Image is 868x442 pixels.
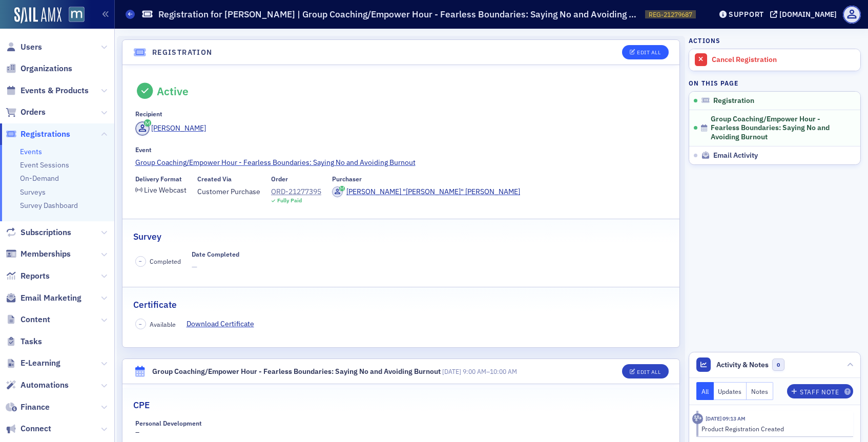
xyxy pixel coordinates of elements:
[271,186,321,197] a: ORD-21277395
[637,369,660,375] div: Edit All
[135,419,260,438] div: –
[332,186,520,197] a: [PERSON_NAME] "[PERSON_NAME]" [PERSON_NAME]
[6,357,60,369] a: E-Learning
[6,336,42,347] a: Tasks
[696,382,714,400] button: All
[197,175,232,183] div: Created Via
[20,380,69,391] span: Automations
[6,85,89,96] a: Events & Products
[20,107,46,118] span: Orders
[490,367,517,375] time: 10:00 AM
[701,424,846,433] div: Product Registration Created
[706,415,746,422] time: 8/20/2025 09:13 AM
[20,147,42,156] a: Events
[20,129,70,140] span: Registrations
[61,7,85,24] a: View Homepage
[711,115,847,142] span: Group Coaching/Empower Hour - Fearless Boundaries: Saying No and Avoiding Burnout
[158,8,640,20] h1: Registration for [PERSON_NAME] | Group Coaching/Empower Hour - Fearless Boundaries: Saying No and...
[6,248,71,260] a: Memberships
[135,146,152,154] div: Event
[20,160,69,170] a: Event Sessions
[346,186,520,197] div: [PERSON_NAME] "[PERSON_NAME]" [PERSON_NAME]
[20,63,72,74] span: Organizations
[713,151,758,160] span: Email Activity
[20,85,89,96] span: Events & Products
[133,230,161,243] h2: Survey
[6,423,51,434] a: Connect
[6,270,50,282] a: Reports
[150,257,181,266] span: Completed
[150,320,176,329] span: Available
[6,41,42,53] a: Users
[20,292,81,304] span: Email Marketing
[689,36,720,45] h4: Actions
[20,357,60,369] span: E-Learning
[637,50,660,55] div: Edit All
[277,197,302,204] div: Fully Paid
[20,174,59,183] a: On-Demand
[187,319,262,329] a: Download Certificate
[133,398,150,412] h2: CPE
[779,10,837,19] div: [DOMAIN_NAME]
[135,419,202,427] div: Personal Development
[20,248,71,260] span: Memberships
[192,250,239,258] div: Date Completed
[6,314,50,325] a: Content
[770,11,840,18] button: [DOMAIN_NAME]
[787,384,853,398] button: Staff Note
[192,262,239,272] span: —
[800,389,839,395] div: Staff Note
[152,47,213,58] h4: Registration
[6,63,72,74] a: Organizations
[712,55,855,65] div: Cancel Registration
[14,7,61,24] img: SailAMX
[772,359,785,371] span: 0
[20,227,71,238] span: Subscriptions
[714,382,747,400] button: Updates
[6,107,46,118] a: Orders
[729,10,764,19] div: Support
[6,227,71,238] a: Subscriptions
[139,321,142,328] span: –
[442,367,517,375] span: –
[20,336,42,347] span: Tasks
[20,41,42,53] span: Users
[135,175,182,183] div: Delivery Format
[622,364,668,378] button: Edit All
[20,270,50,282] span: Reports
[139,258,142,265] span: –
[69,7,85,23] img: SailAMX
[843,6,861,24] span: Profile
[463,367,486,375] time: 9:00 AM
[144,187,187,193] div: Live Webcast
[20,423,51,434] span: Connect
[442,367,461,375] span: [DATE]
[692,413,703,424] div: Activity
[689,78,861,88] h4: On this page
[197,186,260,197] span: Customer Purchase
[20,402,50,413] span: Finance
[151,123,206,134] div: [PERSON_NAME]
[6,380,69,391] a: Automations
[622,45,668,59] button: Edit All
[152,366,441,377] div: Group Coaching/Empower Hour - Fearless Boundaries: Saying No and Avoiding Burnout
[271,175,288,183] div: Order
[6,402,50,413] a: Finance
[649,10,692,19] span: REG-21279687
[332,175,362,183] div: Purchaser
[20,314,50,325] span: Content
[716,360,769,370] span: Activity & Notes
[133,298,177,311] h2: Certificate
[747,382,773,400] button: Notes
[6,129,70,140] a: Registrations
[135,110,162,118] div: Recipient
[135,121,206,136] a: [PERSON_NAME]
[6,292,81,304] a: Email Marketing
[689,49,860,71] a: Cancel Registration
[157,85,189,98] div: Active
[135,157,667,168] a: Group Coaching/Empower Hour - Fearless Boundaries: Saying No and Avoiding Burnout
[713,96,754,106] span: Registration
[20,187,46,197] a: Surveys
